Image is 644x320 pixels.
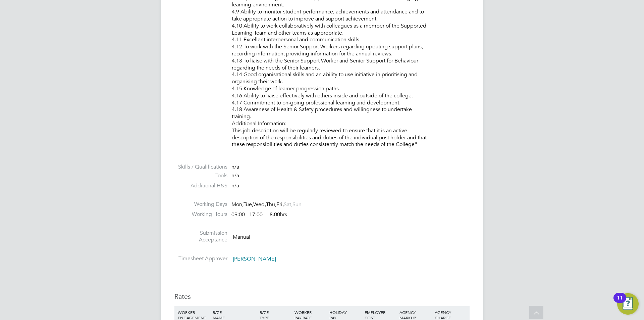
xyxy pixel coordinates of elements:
span: 8.00hrs [266,211,287,218]
label: Tools [174,172,227,179]
label: Timesheet Approver [174,255,227,262]
label: Working Days [174,201,227,208]
label: Working Hours [174,211,227,218]
button: Open Resource Center, 11 new notifications [617,293,639,315]
div: 09:00 - 17:00 [231,211,287,218]
span: Sun [292,201,302,208]
label: Additional H&S [174,182,227,189]
span: [PERSON_NAME] [233,256,276,262]
span: n/a [231,172,239,179]
span: Manual [233,233,250,240]
span: Thu, [266,201,276,208]
span: Fri, [276,201,284,208]
span: Mon, [231,201,244,208]
div: 11 [617,298,623,307]
span: n/a [231,182,239,189]
span: Wed, [253,201,266,208]
h3: Rates [174,292,470,301]
label: Skills / Qualifications [174,164,227,171]
span: n/a [231,164,239,170]
label: Submission Acceptance [174,230,227,244]
span: Tue, [244,201,253,208]
span: Sat, [284,201,292,208]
